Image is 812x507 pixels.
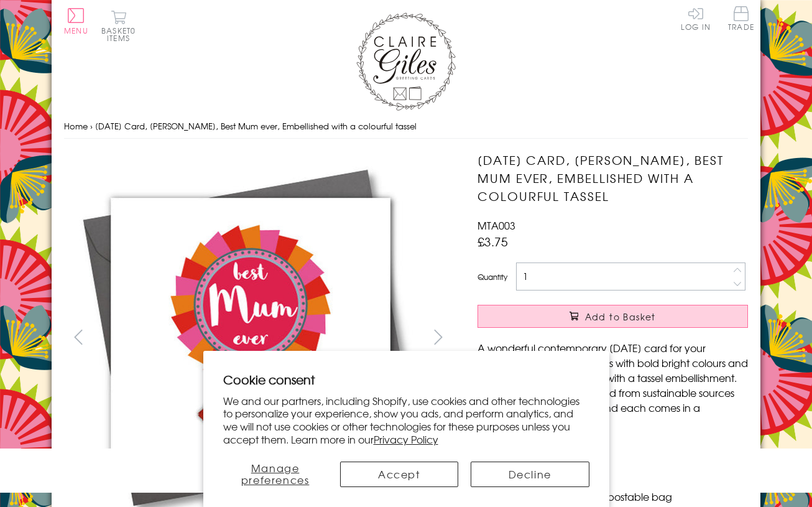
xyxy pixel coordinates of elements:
[101,10,136,42] button: Basket0 items
[478,305,748,328] button: Add to Basket
[64,120,88,132] a: Home
[585,310,656,323] span: Add to Basket
[107,25,136,44] span: 0 items
[340,462,458,487] button: Accept
[681,6,711,30] a: Log In
[478,218,515,233] span: MTA003
[478,271,507,282] label: Quantity
[356,12,456,111] img: Claire Giles Greetings Cards
[223,371,589,388] h2: Cookie consent
[471,462,589,487] button: Decline
[64,8,88,34] button: Menu
[374,432,438,447] a: Privacy Policy
[223,462,328,487] button: Manage preferences
[478,151,748,205] h1: [DATE] Card, [PERSON_NAME], Best Mum ever, Embellished with a colourful tassel
[490,444,748,459] li: Dimensions: 150mm x 150mm
[90,120,93,132] span: ›
[728,6,754,30] span: Trade
[64,323,92,351] button: prev
[425,323,453,351] button: next
[223,394,589,446] p: We and our partners, including Shopify, use cookies and other technologies to personalize your ex...
[64,25,88,36] span: Menu
[478,340,748,430] p: A wonderful contemporary [DATE] card for your wonderful Mum. Fun designs with bold bright colours...
[64,114,748,139] nav: breadcrumbs
[478,233,508,250] span: £3.75
[95,120,417,132] span: [DATE] Card, [PERSON_NAME], Best Mum ever, Embellished with a colourful tassel
[728,6,754,33] a: Trade
[490,489,748,504] li: Comes wrapped in Compostable bag
[241,460,310,487] span: Manage preferences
